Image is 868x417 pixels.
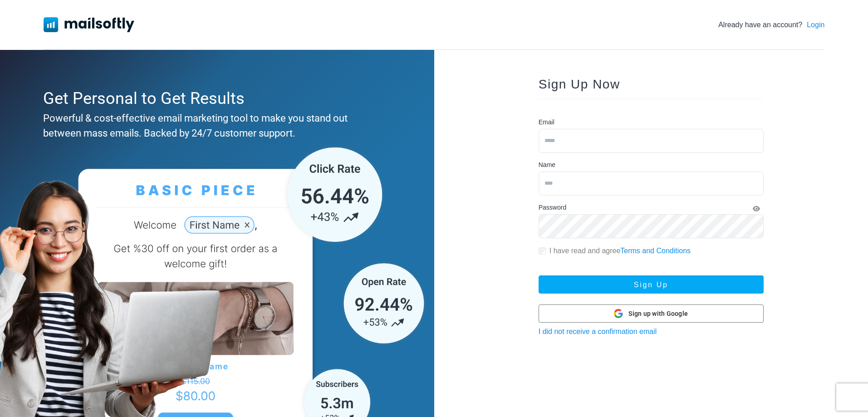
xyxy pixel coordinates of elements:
[807,20,824,30] a: Login
[539,160,555,170] label: Name
[620,247,691,255] a: Terms and Conditions
[628,309,688,319] span: Sign up with Google
[43,86,387,111] div: Get Personal to Get Results
[753,206,760,212] i: Show Password
[539,275,764,294] button: Sign Up
[539,328,657,335] a: I did not receive a confirmation email
[43,111,387,141] div: Powerful & cost-effective email marketing tool to make you stand out between mass emails. Backed ...
[44,17,134,32] img: Mailsoftly
[539,118,554,127] label: Email
[539,203,566,212] label: Password
[549,245,691,256] label: I have read and agree
[539,304,764,323] button: Sign up with Google
[539,77,620,91] span: Sign Up Now
[718,20,824,30] div: Already have an account?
